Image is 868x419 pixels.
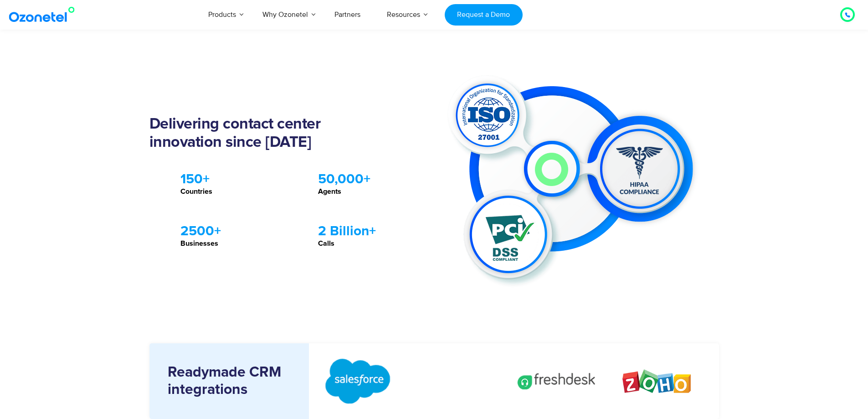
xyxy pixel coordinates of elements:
[180,240,218,247] strong: Businesses
[318,172,370,186] strong: 50,000+
[445,4,523,26] a: Request a Demo
[180,172,210,186] strong: 150+
[168,364,295,399] h5: Readymade CRM integrations
[180,188,212,195] strong: Countries
[318,240,334,247] strong: Calls
[318,188,341,195] strong: Agents
[149,115,389,152] h2: Delivering contact center innovation since [DATE]
[318,224,376,238] strong: 2 Billion+
[180,224,221,238] strong: 2500+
